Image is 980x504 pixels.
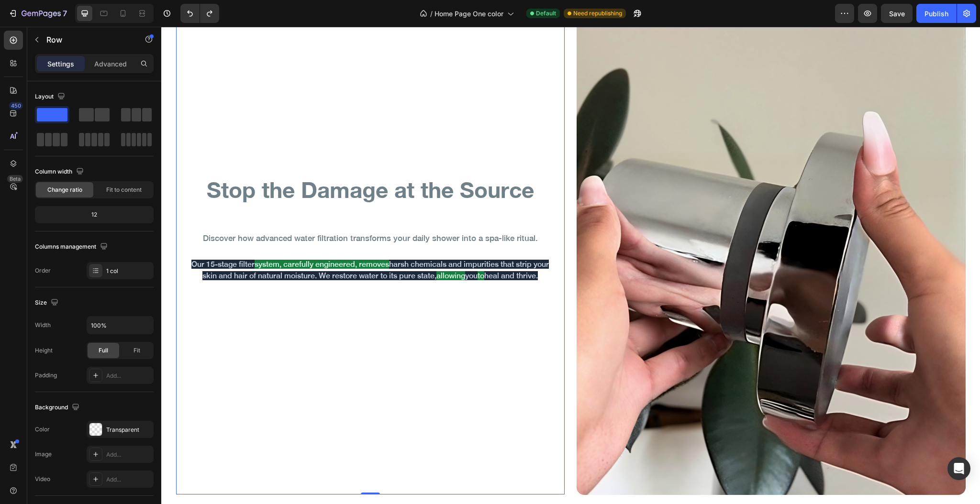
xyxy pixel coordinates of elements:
[99,346,108,355] span: Full
[536,9,556,18] span: Default
[323,244,377,253] span: heal and thrive.
[304,244,316,253] span: you
[47,186,82,194] span: Change ratio
[47,59,74,69] p: Settings
[106,426,151,434] div: Transparent
[161,27,980,504] iframe: Design area
[35,321,51,329] div: Width
[35,346,53,355] div: Height
[434,9,503,19] span: Home Page One color
[35,90,67,103] div: Layout
[924,9,948,19] div: Publish
[881,4,913,23] button: Save
[35,296,60,309] div: Size
[947,457,970,480] div: Open Intercom Messenger
[134,346,140,355] span: Fit
[106,450,151,459] div: Add...
[889,10,905,18] span: Save
[7,175,23,183] div: Beta
[106,267,151,275] div: 1 col
[46,34,128,45] p: Row
[35,371,57,380] div: Padding
[9,102,23,110] div: 450
[35,401,81,414] div: Background
[35,425,50,434] div: Color
[573,9,622,18] span: Need republishing
[316,244,323,253] span: to
[275,244,304,253] span: allowing
[35,475,50,483] div: Video
[430,9,433,19] span: /
[35,450,52,459] div: Image
[916,4,957,23] button: Publish
[106,186,142,194] span: Fit to content
[37,208,152,221] div: 12
[106,475,151,484] div: Add...
[94,59,127,69] p: Advanced
[35,241,110,253] div: Columns management
[35,165,86,178] div: Column width
[180,4,219,23] div: Undo/Redo
[4,4,71,23] button: 7
[87,317,153,334] input: Auto
[106,372,151,380] div: Add...
[63,8,67,19] p: 7
[35,266,51,275] div: Order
